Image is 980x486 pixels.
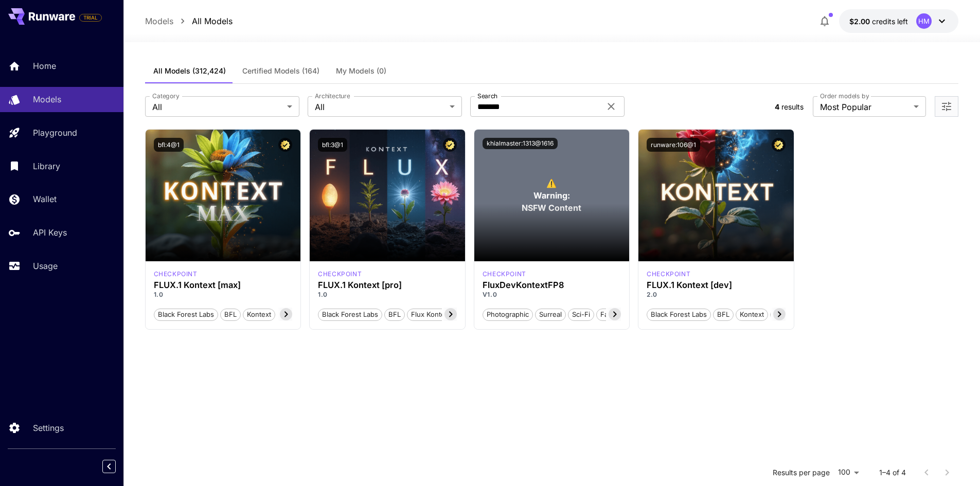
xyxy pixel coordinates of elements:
[318,310,382,320] span: Black Forest Labs
[145,15,173,27] a: Models
[243,310,275,320] span: Kontext
[483,308,533,321] button: Photographic
[483,290,621,299] p: V1.0
[647,138,700,152] button: runware:106@1
[849,16,908,27] div: $2.00
[110,457,123,476] div: Collapse sidebar
[535,308,566,321] button: Surreal
[79,11,102,24] span: Add your payment card to enable full platform functionality.
[647,310,710,320] span: Black Forest Labs
[483,310,532,320] span: Photographic
[736,308,768,321] button: Kontext
[546,177,557,189] span: ⚠️
[781,102,804,111] span: results
[568,308,594,321] button: Sci-Fi
[154,269,198,279] p: checkpoint
[221,310,240,320] span: BFL
[318,269,362,279] div: FLUX.1 Kontext [pro]
[33,93,61,105] p: Models
[145,15,233,27] nav: breadcrumb
[713,308,734,321] button: BFL
[318,308,382,321] button: Black Forest Labs
[33,260,58,272] p: Usage
[154,280,293,290] h3: FLUX.1 Kontext [max]
[775,102,779,111] span: 4
[773,467,830,478] p: Results per page
[596,308,630,321] button: Fashion
[872,17,908,26] span: credits left
[318,138,347,152] button: bfl:3@1
[407,308,455,321] button: Flux Kontext
[879,467,906,478] p: 1–4 of 4
[220,308,241,321] button: BFL
[336,66,386,76] span: My Models (0)
[80,14,101,22] span: TRIAL
[192,15,233,27] a: All Models
[318,290,457,299] p: 1.0
[940,100,953,113] button: Open more filters
[102,460,116,473] button: Collapse sidebar
[152,92,180,100] label: Category
[522,202,581,214] span: NSFW Content
[820,101,910,113] span: Most Popular
[820,92,869,100] label: Order models by
[153,66,226,76] span: All Models (312,424)
[834,465,863,480] div: 100
[242,66,319,76] span: Certified Models (164)
[154,290,293,299] p: 1.0
[243,308,275,321] button: Kontext
[536,310,565,320] span: Surreal
[839,9,958,33] button: $2.00HM
[483,269,526,279] div: FLUX.1 Kontext [dev]
[647,269,690,279] div: FLUX.1 Kontext [dev]
[647,308,711,321] button: Black Forest Labs
[315,101,446,113] span: All
[647,269,690,279] p: checkpoint
[568,310,594,320] span: Sci-Fi
[849,17,872,26] span: $2.00
[278,138,292,152] button: Certified Model – Vetted for best performance and includes a commercial license.
[152,101,283,113] span: All
[772,138,786,152] button: Certified Model – Vetted for best performance and includes a commercial license.
[33,60,56,72] p: Home
[33,226,67,239] p: API Keys
[33,422,64,434] p: Settings
[483,269,526,279] p: checkpoint
[647,290,786,299] p: 2.0
[647,280,786,290] h3: FLUX.1 Kontext [dev]
[154,269,198,279] div: FLUX.1 Kontext [max]
[533,189,570,202] span: Warning:
[407,310,454,320] span: Flux Kontext
[474,130,630,261] div: To view NSFW models, adjust the filter settings and toggle the option on.
[33,127,77,139] p: Playground
[315,92,350,100] label: Architecture
[477,92,497,100] label: Search
[736,310,768,320] span: Kontext
[318,269,362,279] p: checkpoint
[483,280,621,290] h3: FluxDevKontextFP8
[597,310,629,320] span: Fashion
[385,310,404,320] span: BFL
[318,280,457,290] h3: FLUX.1 Kontext [pro]
[483,138,558,149] button: khialmaster:1313@1616
[916,13,932,29] div: HM
[443,138,457,152] button: Certified Model – Vetted for best performance and includes a commercial license.
[154,308,218,321] button: Black Forest Labs
[33,193,57,205] p: Wallet
[714,310,733,320] span: BFL
[154,310,218,320] span: Black Forest Labs
[33,160,60,172] p: Library
[384,308,405,321] button: BFL
[154,138,184,152] button: bfl:4@1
